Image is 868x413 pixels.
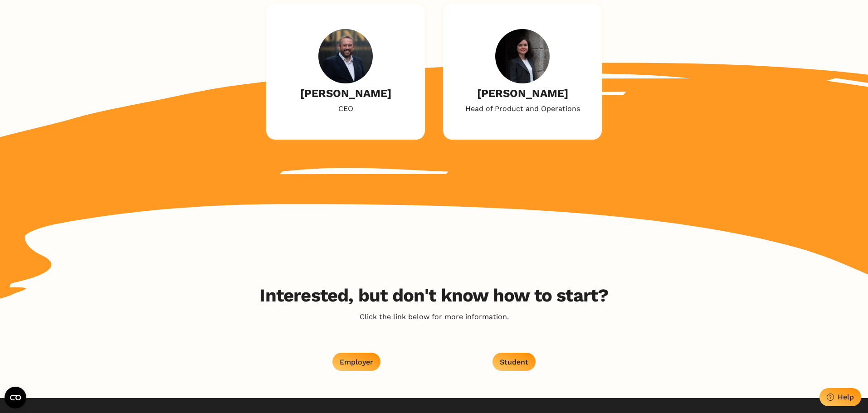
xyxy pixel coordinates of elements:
[318,29,373,83] img: john
[465,104,580,114] p: Head of Product and Operations
[338,104,353,114] p: CEO
[300,87,391,100] h2: [PERSON_NAME]
[838,393,854,401] div: Help
[500,358,528,366] div: Student
[493,353,536,371] button: Student
[340,358,373,366] div: Employer
[495,29,550,83] img: john
[477,87,568,100] h2: [PERSON_NAME]
[5,387,26,408] button: Open CMP widget
[819,388,861,406] button: Help
[332,353,380,371] button: Employer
